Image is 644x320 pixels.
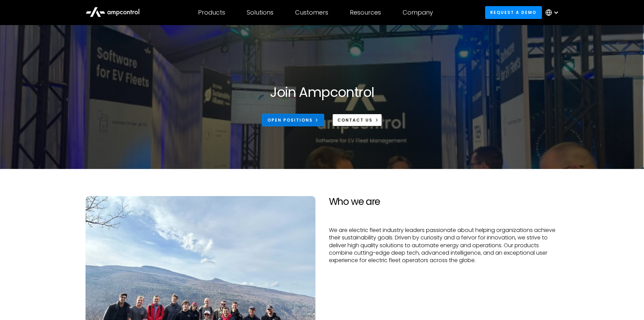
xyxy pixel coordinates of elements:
a: Open Positions [262,114,324,126]
div: Customers [295,9,328,16]
div: Company [403,9,433,16]
h2: Who we are [329,196,559,208]
div: Products [198,9,225,16]
div: Solutions [247,9,273,16]
a: Request a demo [485,6,542,19]
div: Resources [350,9,381,16]
p: We are electric fleet industry leaders passionate about helping organizations achieve their susta... [329,227,559,264]
a: CONTACT US [332,114,382,126]
div: Open Positions [267,117,313,123]
div: CONTACT US [337,117,373,123]
h1: Join Ampcontrol [270,84,374,100]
